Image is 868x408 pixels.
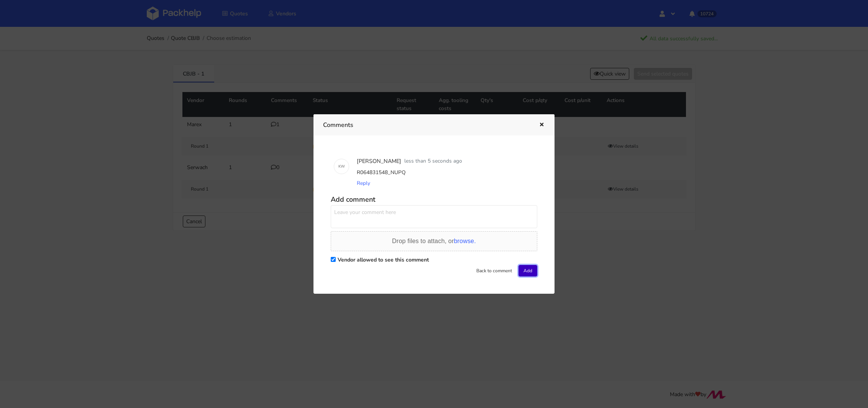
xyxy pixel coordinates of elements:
[323,120,527,130] h3: Comments
[355,167,534,178] div: R064831548_NUPQ
[338,256,429,263] label: Vendor allowed to see this comment
[357,179,370,187] span: Reply
[338,161,341,171] span: K
[355,156,403,167] div: [PERSON_NAME]
[471,265,517,276] button: Back to comment
[519,265,537,276] button: Add
[341,161,345,171] span: W
[392,238,476,244] span: Drop files to attach, or
[331,195,537,204] h5: Add comment
[403,156,464,167] div: less than 5 seconds ago
[454,238,476,244] span: browse.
